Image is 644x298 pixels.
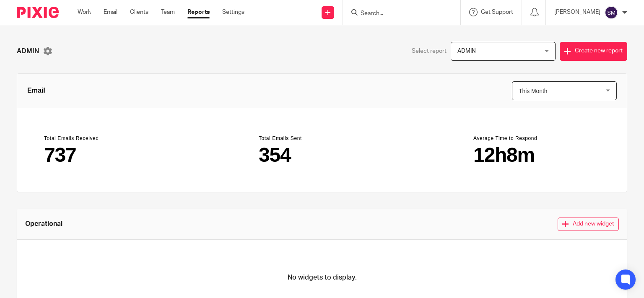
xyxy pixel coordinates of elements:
main: 12h8m [473,145,600,165]
span: Email [27,86,45,96]
h4: No widgets to display. [288,273,357,282]
a: Work [78,8,91,16]
header: Average Time to Respond [473,135,600,142]
header: Total Emails Received [44,135,171,142]
p: [PERSON_NAME] [554,8,600,16]
img: Pixie [17,7,59,18]
a: Email [104,8,117,16]
a: Reports [187,8,210,16]
span: Operational [25,219,62,229]
span: Select report [412,47,447,55]
a: Team [161,8,175,16]
a: Clients [130,8,148,16]
span: Get Support [481,9,513,15]
span: This Month [519,88,548,94]
a: Settings [222,8,244,16]
button: Create new report [560,42,627,61]
img: svg%3E [605,6,618,19]
button: Add new widget [558,218,619,231]
header: Total Emails Sent [259,135,385,142]
span: ADMIN [17,47,39,56]
input: Search [360,10,435,18]
span: ADMIN [457,48,476,54]
main: 354 [259,145,385,165]
main: 737 [44,145,171,165]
